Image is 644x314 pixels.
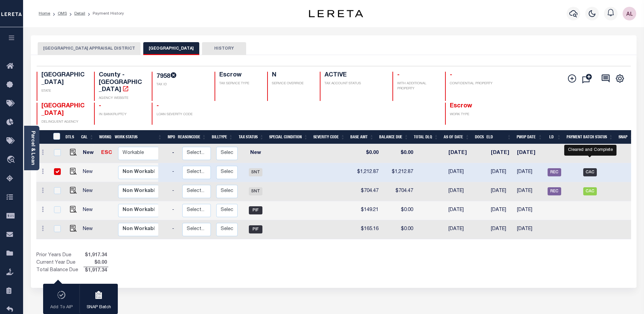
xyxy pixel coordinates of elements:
span: REC [548,168,561,176]
a: OMS [58,12,67,16]
a: Parcel & Loan [30,131,35,165]
td: [DATE] [446,220,477,239]
td: $149.21 [352,201,381,220]
span: REC [548,187,561,195]
th: Payment Batch Status: activate to sort column ascending [564,130,616,144]
td: $1,212.87 [352,163,381,182]
td: [DATE] [446,201,477,220]
td: $0.00 [381,220,416,239]
td: $0.00 [381,144,416,163]
td: [DATE] [514,144,545,163]
th: Work Status [112,130,158,144]
span: - [450,72,452,78]
a: ESC [101,151,112,155]
a: REC [548,189,561,194]
th: &nbsp;&nbsp;&nbsp;&nbsp;&nbsp;&nbsp;&nbsp;&nbsp;&nbsp;&nbsp; [36,130,49,144]
span: - [99,103,101,109]
th: BillType: activate to sort column ascending [209,130,236,144]
td: New [80,220,99,239]
h4: County - [GEOGRAPHIC_DATA] [99,72,144,94]
a: Detail [74,12,85,16]
td: 1/1 [147,144,169,163]
h4: Escrow [219,72,259,79]
i: travel_explore [6,156,17,164]
span: $1,917.34 [84,252,108,259]
th: PWOP Date: activate to sort column ascending [514,130,545,144]
td: $704.47 [352,182,381,201]
button: [GEOGRAPHIC_DATA] [143,42,199,55]
td: [DATE] [514,182,545,201]
td: [DATE] [488,220,514,239]
td: $0.00 [352,144,381,163]
a: Home [39,12,50,16]
p: IN BANKRUPTCY [99,112,144,117]
h4: [GEOGRAPHIC_DATA] [41,72,86,86]
a: REC [548,170,561,175]
th: LD: activate to sort column ascending [545,130,564,144]
span: CAC [583,187,597,195]
a: CAC [583,170,597,175]
td: - [169,201,180,220]
th: Balance Due: activate to sort column ascending [376,130,411,144]
td: New [80,201,99,220]
p: AGENCY WEBSITE [99,96,144,101]
td: [DATE] [446,182,477,201]
td: Total Balance Due [36,267,84,274]
td: New [80,144,99,163]
h4: N [272,72,312,79]
td: 1/1 [147,163,169,182]
td: - [169,163,180,182]
td: Current Year Due [36,259,84,267]
p: TAX SERVICE TYPE [219,81,259,86]
th: Tax Status: activate to sort column ascending [236,130,267,144]
td: [DATE] [488,201,514,220]
th: MPO [165,130,175,144]
span: SNT [249,187,262,195]
button: HISTORY [202,42,246,55]
div: Cleared and Complete [564,145,617,156]
td: [DATE] [488,182,514,201]
h4: ACTIVE [325,72,384,79]
th: ReasonCode: activate to sort column ascending [175,130,209,144]
th: Base Amt: activate to sort column ascending [348,130,376,144]
td: $704.47 [381,182,416,201]
td: [DATE] [488,144,514,163]
p: TAX ID [157,82,206,87]
p: SERVICE OVERRIDE [272,81,312,86]
span: CAC [583,168,597,176]
li: Payment History [85,11,124,17]
img: logo-dark.svg [309,10,363,17]
span: PIF [249,225,262,233]
td: [DATE] [446,163,477,182]
span: PIF [249,206,262,214]
th: DTLS [63,130,78,144]
span: SNT [249,168,262,176]
td: New [240,144,271,163]
p: WORK TYPE [450,112,495,117]
td: 1/1 [147,182,169,201]
td: Prior Years Due [36,252,84,259]
td: $0.00 [381,201,416,220]
td: 1/1 [147,201,169,220]
p: DELINQUENT AGENCY [41,120,86,125]
td: - [169,182,180,201]
span: $1,917.34 [84,267,108,275]
p: LOAN SEVERITY CODE [157,112,206,117]
td: $1,212.87 [381,163,416,182]
th: &nbsp; [49,130,63,144]
p: STATE [41,89,86,94]
th: WorkQ [96,130,112,144]
th: Docs [472,130,484,144]
td: [DATE] [514,220,545,239]
th: SNAP: activate to sort column ascending [616,130,636,144]
th: Total DLQ: activate to sort column ascending [411,130,441,144]
td: New [80,182,99,201]
th: As of Date: activate to sort column ascending [441,130,472,144]
p: TAX ACCOUNT STATUS [325,81,384,86]
span: - [397,72,400,78]
span: $0.00 [84,259,108,267]
th: Special Condition: activate to sort column ascending [266,130,311,144]
td: [DATE] [446,144,477,163]
td: [DATE] [514,163,545,182]
td: [DATE] [488,163,514,182]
